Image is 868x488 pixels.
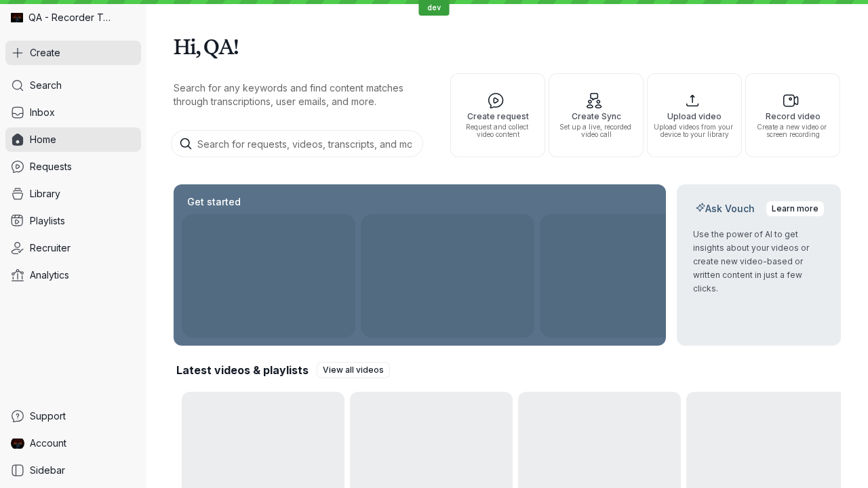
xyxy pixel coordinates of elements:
[653,112,736,121] span: Upload video
[30,106,55,119] span: Inbox
[5,209,141,233] a: Playlists
[171,130,423,157] input: Search for requests, videos, transcripts, and more...
[174,27,841,65] h1: Hi, QA!
[5,5,141,30] div: QA - Recorder Testing
[30,46,60,60] span: Create
[555,123,637,138] span: Set up a live, recorded video call
[30,187,60,201] span: Library
[456,123,539,138] span: Request and collect video content
[30,409,66,423] span: Support
[555,112,637,121] span: Create Sync
[5,431,141,455] a: QA Dev Recorder avatarAccount
[766,201,825,217] a: Learn more
[11,436,24,450] img: QA Dev Recorder avatar
[5,404,141,428] a: Support
[30,214,65,228] span: Playlists
[30,436,66,450] span: Account
[549,73,644,157] button: Create SyncSet up a live, recorded video call
[647,73,742,157] button: Upload videoUpload videos from your device to your library
[456,112,539,121] span: Create request
[30,133,56,146] span: Home
[693,228,825,296] p: Use the power of AI to get insights about your videos or create new video-based or written conten...
[653,123,736,138] span: Upload videos from your device to your library
[751,123,834,138] span: Create a new video or screen recording
[30,79,62,92] span: Search
[30,464,65,477] span: Sidebar
[5,263,141,287] a: Analytics
[693,202,757,216] h2: Ask Vouch
[184,195,243,209] h2: Get started
[745,73,840,157] button: Record videoCreate a new video or screen recording
[323,363,384,377] span: View all videos
[5,73,141,98] a: Search
[5,236,141,260] a: Recruiter
[5,127,141,152] a: Home
[11,12,23,24] img: QA - Recorder Testing avatar
[5,458,141,483] a: Sidebar
[30,160,72,174] span: Requests
[176,363,309,378] h2: Latest videos & playlists
[28,11,115,24] span: QA - Recorder Testing
[5,155,141,179] a: Requests
[772,202,818,216] span: Learn more
[30,241,71,255] span: Recruiter
[30,268,69,282] span: Analytics
[5,182,141,206] a: Library
[174,81,426,108] p: Search for any keywords and find content matches through transcriptions, user emails, and more.
[5,41,141,65] button: Create
[317,362,390,378] a: View all videos
[751,112,834,121] span: Record video
[450,73,545,157] button: Create requestRequest and collect video content
[5,100,141,125] a: Inbox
